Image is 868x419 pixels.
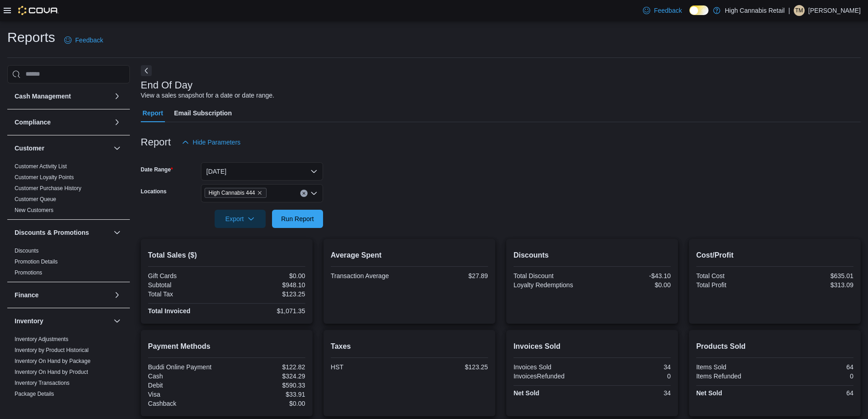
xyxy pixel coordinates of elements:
span: Inventory On Hand by Product [15,368,88,376]
a: Feedback [61,31,107,49]
div: $27.89 [411,272,488,279]
button: Hide Parameters [178,133,244,151]
div: 64 [776,363,853,371]
span: Feedback [654,6,682,15]
div: Transaction Average [331,272,408,279]
span: Inventory Adjustments [15,336,68,343]
div: Cash [148,372,225,380]
h2: Taxes [331,341,488,352]
div: Total Profit [696,281,773,289]
div: Buddi Online Payment [148,363,225,371]
span: Report [143,104,163,122]
div: $1,071.35 [228,307,305,315]
button: Customer [15,144,110,153]
span: Hide Parameters [193,138,241,147]
div: $635.01 [776,272,853,279]
h2: Cost/Profit [696,250,853,261]
h2: Average Spent [331,250,488,261]
h3: Finance [15,290,39,300]
h3: Discounts & Promotions [15,228,89,237]
div: Visa [148,391,225,398]
div: Total Discount [514,272,591,279]
button: Compliance [15,118,110,127]
span: High Cannabis 444 [205,188,267,198]
div: 64 [776,389,853,397]
span: TM [795,5,803,16]
span: Inventory On Hand by Package [15,357,91,365]
div: Debit [148,382,225,389]
div: View a sales snapshot for a date or date range. [141,91,274,100]
h2: Payment Methods [148,341,305,352]
a: Customer Loyalty Points [15,174,74,181]
div: $0.00 [594,281,671,289]
p: | [788,5,790,16]
div: $948.10 [228,281,305,289]
div: $122.82 [228,363,305,371]
a: Customer Queue [15,196,56,202]
strong: Net Sold [696,389,722,397]
div: Cashback [148,400,225,407]
div: $0.00 [228,400,305,407]
a: Customer Purchase History [15,185,82,191]
a: New Customers [15,207,53,213]
h2: Invoices Sold [514,341,671,352]
span: Export [220,210,260,228]
button: Discounts & Promotions [15,228,110,237]
div: Items Sold [696,363,773,371]
button: Run Report [272,210,323,228]
h2: Total Sales ($) [148,250,305,261]
button: Compliance [112,117,123,128]
button: Inventory [112,316,123,326]
h3: Report [141,137,171,148]
a: Discounts [15,248,39,254]
p: [PERSON_NAME] [808,5,861,16]
div: Tonisha Misuraca [794,5,805,16]
h3: Cash Management [15,92,71,101]
div: $33.91 [228,391,305,398]
a: Promotions [15,269,42,276]
div: $123.25 [228,290,305,298]
div: $324.29 [228,372,305,380]
label: Date Range [141,166,173,173]
p: High Cannabis Retail [725,5,785,16]
span: Inventory by Product Historical [15,347,89,354]
label: Locations [141,188,167,195]
button: Export [215,210,266,228]
div: Loyalty Redemptions [514,281,591,289]
div: $590.33 [228,382,305,389]
div: Total Tax [148,290,225,298]
div: HST [331,363,408,371]
button: Inventory [15,316,110,326]
h1: Reports [7,28,55,47]
div: $123.25 [411,363,488,371]
h3: End Of Day [141,80,193,91]
a: Inventory Adjustments [15,336,68,342]
span: Run Report [281,214,314,223]
span: Feedback [75,36,103,45]
button: Cash Management [112,91,123,102]
div: Discounts & Promotions [7,245,130,282]
div: 34 [594,363,671,371]
div: $313.09 [776,281,853,289]
div: 0 [776,372,853,380]
div: $0.00 [228,272,305,279]
div: 34 [594,389,671,397]
span: Customer Purchase History [15,185,82,192]
div: Items Refunded [696,372,773,380]
button: Next [141,65,152,76]
h3: Compliance [15,118,51,127]
div: Invoices Sold [514,363,591,371]
div: Gift Cards [148,272,225,279]
span: Promotion Details [15,258,58,265]
a: Inventory by Product Historical [15,347,89,353]
button: Open list of options [310,190,318,197]
span: Customer Queue [15,196,56,203]
button: [DATE] [201,162,323,181]
span: New Customers [15,207,53,214]
span: Email Subscription [174,104,232,122]
span: High Cannabis 444 [209,188,255,197]
button: Cash Management [15,92,110,101]
strong: Total Invoiced [148,307,190,315]
h2: Discounts [514,250,671,261]
a: Inventory On Hand by Product [15,369,88,375]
